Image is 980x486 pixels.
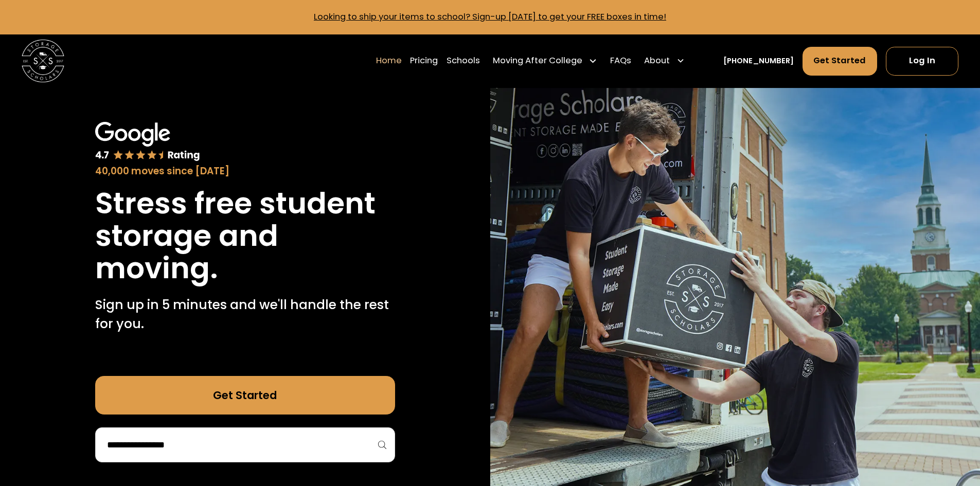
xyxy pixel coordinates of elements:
[640,46,689,76] div: About
[489,46,602,76] div: Moving After College
[95,164,395,178] div: 40,000 moves since [DATE]
[95,295,395,334] p: Sign up in 5 minutes and we'll handle the rest for you.
[803,47,878,76] a: Get Started
[410,46,438,76] a: Pricing
[314,11,666,23] a: Looking to ship your items to school? Sign-up [DATE] to get your FREE boxes in time!
[95,122,200,162] img: Google 4.7 star rating
[493,55,582,67] div: Moving After College
[95,187,395,284] h1: Stress free student storage and moving.
[610,46,631,76] a: FAQs
[447,46,480,76] a: Schools
[723,56,794,67] a: [PHONE_NUMBER]
[644,55,670,67] div: About
[22,40,64,82] img: Storage Scholars main logo
[886,47,958,76] a: Log In
[95,376,395,415] a: Get Started
[22,40,64,82] a: home
[376,46,402,76] a: Home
